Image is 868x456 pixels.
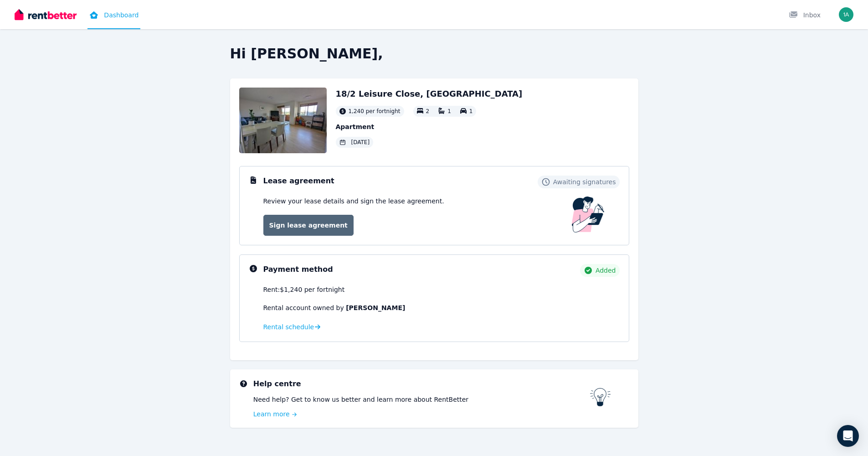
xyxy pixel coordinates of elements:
img: Property Url [239,88,327,153]
img: Amrita Nambiar [839,7,853,22]
span: [DATE] [351,139,370,146]
div: Inbox [789,10,821,20]
b: [PERSON_NAME] [346,304,405,311]
span: Awaiting signatures [553,177,616,187]
a: Sign lease agreement [263,215,354,236]
p: Apartment [336,122,523,131]
h3: Lease agreement [263,176,334,187]
h2: Hi [PERSON_NAME], [230,46,638,62]
img: RentBetter help centre [590,388,611,406]
p: Review your lease details and sign the lease agreement. [263,197,444,206]
div: Rent: $1,240 per fortnight [263,285,620,294]
span: 2 [426,108,430,114]
span: 1 [469,108,473,114]
h2: 18/2 Leisure Close, [GEOGRAPHIC_DATA] [336,88,523,100]
img: RentBetter [15,8,77,21]
a: Rental schedule [263,322,321,332]
h3: Payment method [263,264,333,275]
h3: Help centre [253,378,590,389]
p: Rental account owned by [263,303,620,312]
div: Open Intercom Messenger [837,425,859,447]
span: 1 [447,108,451,114]
p: Need help? Get to know us better and learn more about RentBetter [253,395,590,404]
img: Lease Agreement [572,197,605,233]
span: Rental schedule [263,322,314,332]
span: Added [596,266,616,275]
span: 1,240 per fortnight [349,108,401,115]
a: Learn more [253,409,590,419]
